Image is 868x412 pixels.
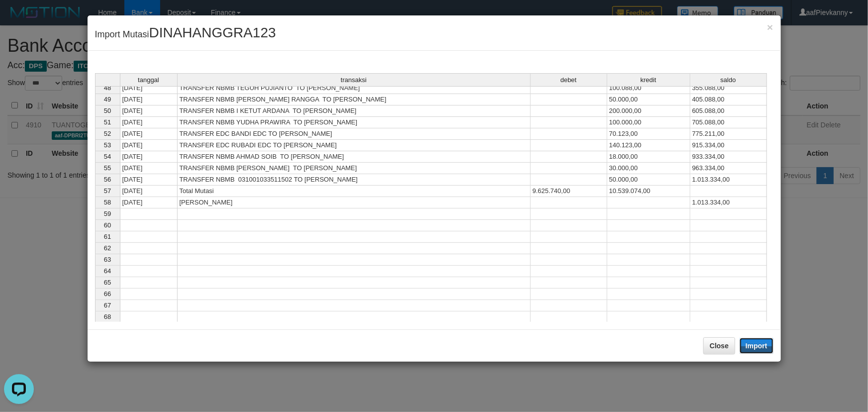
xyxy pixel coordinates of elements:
[104,313,111,320] span: 68
[104,302,111,309] span: 67
[4,4,34,34] button: Open LiveChat chat widget
[120,151,178,163] td: [DATE]
[178,83,531,94] td: TRANSFER NBMB TEGUH PUJIANTO TO [PERSON_NAME]
[120,186,178,197] td: [DATE]
[690,83,767,94] td: 355.088,00
[607,117,690,128] td: 100.000,00
[120,197,178,208] td: [DATE]
[607,140,690,151] td: 140.123,00
[138,77,159,84] span: tanggal
[104,187,111,195] span: 57
[104,221,111,229] span: 60
[703,337,735,354] button: Close
[607,94,690,105] td: 50.000,00
[178,197,531,208] td: [PERSON_NAME]
[178,151,531,163] td: TRANSFER NBMB AHMAD SOIB TO [PERSON_NAME]
[607,105,690,117] td: 200.000,00
[690,117,767,128] td: 705.088,00
[104,96,111,103] span: 49
[690,140,767,151] td: 915.334,00
[149,25,276,40] span: DINAHANGGRA123
[178,140,531,151] td: TRANSFER EDC RUBADI EDC TO [PERSON_NAME]
[104,153,111,160] span: 54
[120,163,178,174] td: [DATE]
[104,107,111,114] span: 50
[607,128,690,140] td: 70.123,00
[104,279,111,286] span: 65
[561,77,577,84] span: debet
[690,163,767,174] td: 963.334,00
[104,118,111,126] span: 51
[178,163,531,174] td: TRANSFER NBMB [PERSON_NAME] TO [PERSON_NAME]
[341,77,367,84] span: transaksi
[690,105,767,117] td: 605.088,00
[690,94,767,105] td: 405.088,00
[104,290,111,298] span: 66
[607,186,690,197] td: 10.539.074,00
[690,197,767,208] td: 1.013.334,00
[104,256,111,263] span: 63
[178,105,531,117] td: TRANSFER NBMB I KETUT ARDANA TO [PERSON_NAME]
[690,128,767,140] td: 775.211,00
[120,140,178,151] td: [DATE]
[178,94,531,105] td: TRANSFER NBMB [PERSON_NAME] RANGGA TO [PERSON_NAME]
[104,210,111,217] span: 59
[104,199,111,206] span: 58
[178,128,531,140] td: TRANSFER EDC BANDI EDC TO [PERSON_NAME]
[178,174,531,186] td: TRANSFER NBMB 031001033511502 TO [PERSON_NAME]
[120,83,178,94] td: [DATE]
[607,163,690,174] td: 30.000,00
[178,186,531,197] td: Total Mutasi
[104,267,111,275] span: 64
[767,21,773,33] span: ×
[104,141,111,149] span: 53
[104,84,111,92] span: 48
[690,174,767,186] td: 1.013.334,00
[95,29,276,39] span: Import Mutasi
[178,117,531,128] td: TRANSFER NBMB YUDHA PRAWIRA TO [PERSON_NAME]
[104,244,111,252] span: 62
[120,105,178,117] td: [DATE]
[95,73,120,87] th: Select whole grid
[104,176,111,183] span: 56
[607,83,690,94] td: 100.088,00
[607,151,690,163] td: 18.000,00
[720,77,736,84] span: saldo
[531,186,607,197] td: 9.625.740,00
[120,128,178,140] td: [DATE]
[120,117,178,128] td: [DATE]
[767,22,773,32] button: Close
[104,164,111,172] span: 55
[104,233,111,240] span: 61
[104,130,111,137] span: 52
[740,338,773,354] button: Import
[120,94,178,105] td: [DATE]
[641,77,657,84] span: kredit
[607,174,690,186] td: 50.000,00
[120,174,178,186] td: [DATE]
[690,151,767,163] td: 933.334,00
